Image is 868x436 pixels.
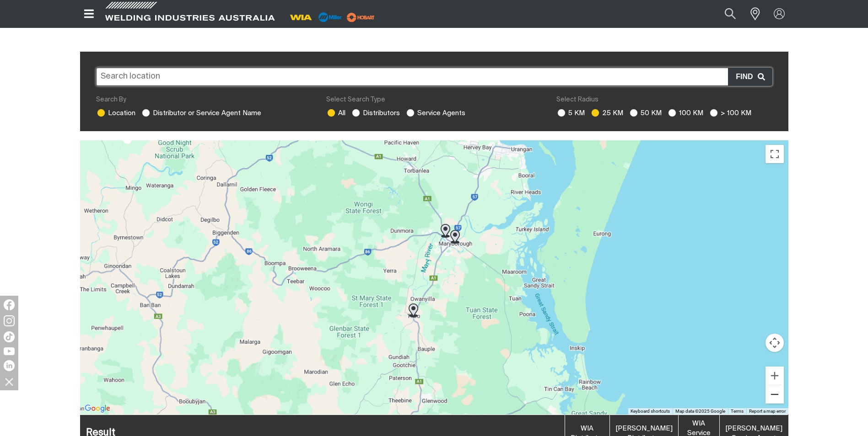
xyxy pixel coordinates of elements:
[4,315,15,326] img: Instagram
[736,71,757,83] span: Find
[709,110,751,117] label: > 100 KM
[96,95,312,105] div: Search By
[344,11,377,24] img: miller
[556,95,772,105] div: Select Radius
[96,110,135,117] label: Location
[715,4,746,24] button: Search products
[326,95,542,105] div: Select Search Type
[96,68,772,86] input: Search location
[4,299,15,310] img: Facebook
[4,360,15,371] img: LinkedIn
[82,403,113,415] a: Open this area in Google Maps (opens a new window)
[344,14,377,21] a: miller
[141,110,261,117] label: Distributor or Service Agent Name
[766,367,784,385] button: Zoom in
[766,334,784,352] button: Map camera controls
[667,110,703,117] label: 100 KM
[1,374,17,389] img: hide socials
[590,110,623,117] label: 25 KM
[703,4,745,24] input: Product name or item number...
[766,385,784,404] button: Zoom out
[631,408,670,415] button: Keyboard shortcuts
[326,110,345,117] label: All
[4,331,15,342] img: TikTok
[556,110,585,117] label: 5 KM
[766,145,784,163] button: Toggle fullscreen view
[731,409,744,414] a: Terms
[351,110,400,117] label: Distributors
[405,110,465,117] label: Service Agents
[749,409,786,414] a: Report a map error
[629,110,662,117] label: 50 KM
[728,68,771,85] button: Find
[82,403,113,415] img: Google
[4,347,15,355] img: YouTube
[675,409,725,414] span: Map data ©2025 Google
